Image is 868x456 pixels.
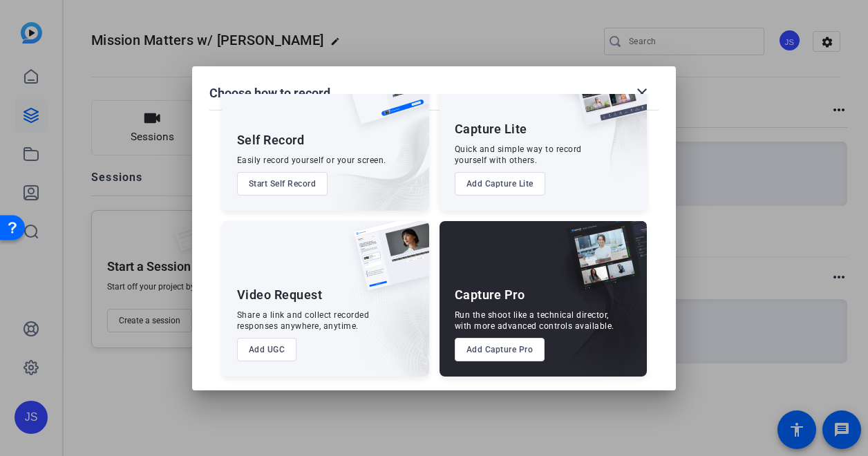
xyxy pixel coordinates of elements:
button: Add Capture Lite [455,172,545,196]
img: capture-lite.png [561,55,647,140]
img: ugc-content.png [343,221,429,305]
div: Share a link and collect recorded responses anywhere, anytime. [237,310,370,332]
div: Easily record yourself or your screen. [237,155,386,166]
button: Add UGC [237,338,297,361]
img: capture-pro.png [556,221,647,305]
div: Capture Pro [455,287,525,303]
mat-icon: close [634,85,650,102]
img: self-record.png [334,55,429,138]
img: embarkstudio-ugc-content.png [349,264,429,377]
div: Run the shoot like a technical director, with more advanced controls available. [455,310,614,332]
img: embarkstudio-capture-lite.png [523,55,647,193]
div: Video Request [237,287,323,303]
div: Capture Lite [455,121,527,137]
button: Add Capture Pro [455,338,545,361]
button: Start Self Record [237,172,328,196]
div: Quick and simple way to record yourself with others. [455,144,582,166]
div: Self Record [237,132,305,149]
img: embarkstudio-capture-pro.png [545,238,647,377]
h1: Choose how to record [209,85,330,102]
img: embarkstudio-self-record.png [309,85,429,211]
